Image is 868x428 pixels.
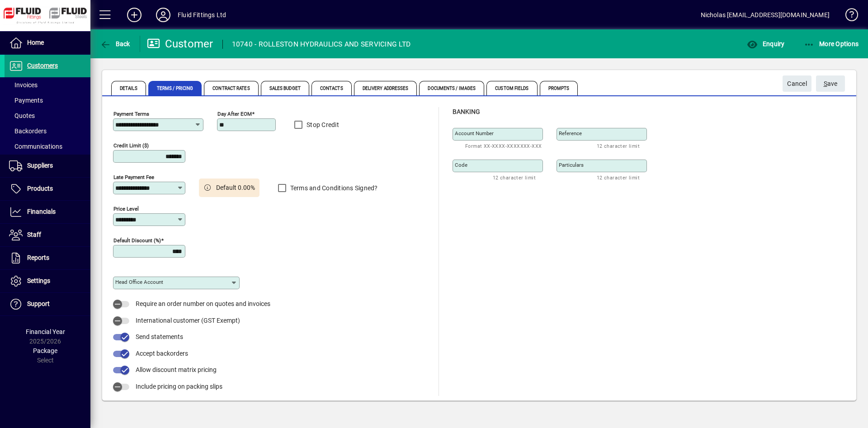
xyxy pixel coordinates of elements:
[5,224,90,246] a: Staff
[27,231,41,238] span: Staff
[5,123,90,139] a: Backorders
[113,237,161,244] mat-label: Default Discount (%)
[27,277,50,284] span: Settings
[9,97,43,104] span: Payments
[559,162,584,168] mat-label: Particulars
[26,328,65,335] span: Financial Year
[27,300,50,307] span: Support
[419,81,484,95] span: Documents / Images
[9,127,47,135] span: Backorders
[178,8,226,22] div: Fluid Fittings Ltd
[455,162,467,168] mat-label: Code
[5,178,90,200] a: Products
[5,93,90,108] a: Payments
[5,201,90,223] a: Financials
[9,143,62,150] span: Communications
[486,81,537,95] span: Custom Fields
[493,172,536,183] mat-hint: 12 character limit
[136,317,240,324] span: International customer (GST Exempt)
[354,81,417,95] span: Delivery Addresses
[136,383,222,390] span: Include pricing on packing slips
[100,40,130,47] span: Back
[136,366,217,373] span: Allow discount matrix pricing
[5,108,90,123] a: Quotes
[747,40,784,47] span: Enquiry
[27,39,44,46] span: Home
[701,8,830,22] div: Nicholas [EMAIL_ADDRESS][DOMAIN_NAME]
[27,185,53,192] span: Products
[204,81,258,95] span: Contract Rates
[27,62,58,69] span: Customers
[27,254,49,261] span: Reports
[149,7,178,23] button: Profile
[453,108,480,115] span: Banking
[311,81,352,95] span: Contacts
[597,172,640,183] mat-hint: 12 character limit
[111,81,146,95] span: Details
[27,162,53,169] span: Suppliers
[9,112,35,119] span: Quotes
[5,139,90,154] a: Communications
[745,36,787,52] button: Enquiry
[804,40,859,47] span: More Options
[5,155,90,177] a: Suppliers
[305,120,339,129] label: Stop Credit
[148,81,202,95] span: Terms / Pricing
[113,206,139,212] mat-label: Price Level
[540,81,578,95] span: Prompts
[136,300,270,307] span: Require an order number on quotes and invoices
[113,111,149,117] mat-label: Payment Terms
[136,333,183,340] span: Send statements
[98,36,132,52] button: Back
[783,75,811,92] button: Cancel
[5,247,90,269] a: Reports
[816,75,845,92] button: Save
[787,76,807,91] span: Cancel
[597,141,640,151] mat-hint: 12 character limit
[113,174,154,180] mat-label: Late Payment Fee
[455,130,494,136] mat-label: Account number
[216,183,255,193] span: Default 0.00%
[147,37,213,51] div: Customer
[559,130,582,136] mat-label: Reference
[90,36,140,52] app-page-header-button: Back
[824,80,827,87] span: S
[113,142,149,149] mat-label: Credit Limit ($)
[5,32,90,54] a: Home
[217,111,252,117] mat-label: Day after EOM
[120,7,149,23] button: Add
[288,183,378,193] label: Terms and Conditions Signed?
[802,36,861,52] button: More Options
[261,81,309,95] span: Sales Budget
[9,81,38,89] span: Invoices
[33,347,57,354] span: Package
[5,77,90,93] a: Invoices
[824,76,838,91] span: ave
[115,279,163,285] mat-label: Head Office Account
[5,293,90,315] a: Support
[5,270,90,292] a: Settings
[27,208,56,215] span: Financials
[839,2,857,31] a: Knowledge Base
[232,37,411,52] div: 10740 - ROLLESTON HYDRAULICS AND SERVICING LTD
[136,350,188,357] span: Accept backorders
[465,141,542,151] mat-hint: Format XX-XXXX-XXXXXXX-XXX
